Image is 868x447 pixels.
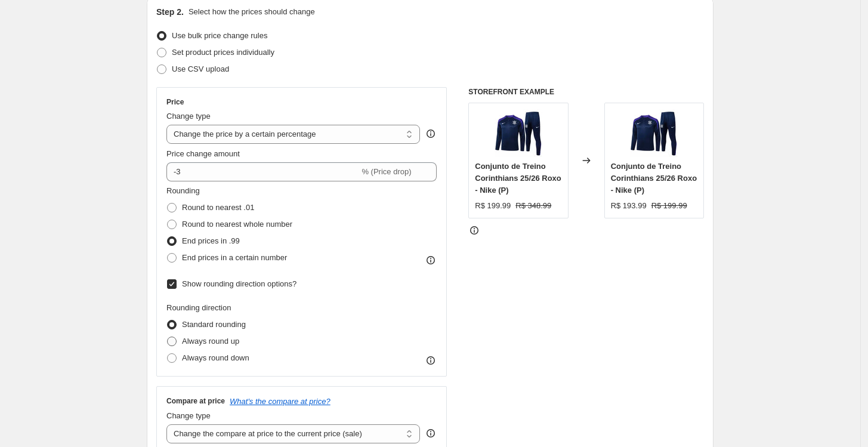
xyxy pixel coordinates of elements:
input: -15 [166,162,359,181]
span: Conjunto de Treino Corinthians 25/26 Roxo - Nike (P) [475,162,561,195]
div: R$ 193.99 [611,200,647,212]
span: Set product prices individually [172,48,274,57]
span: Use bulk price change rules [172,31,267,40]
span: Always round up [182,337,239,346]
img: img_9267-eb6ae285ff465d4c2817436255218528-1024-1024_800x-f3a899edb8e860028917527721618047-640-0_f... [495,109,542,157]
span: Rounding direction [166,303,231,312]
span: Round to nearest whole number [182,220,292,229]
span: Change type [166,411,211,420]
span: Use CSV upload [172,64,229,73]
span: Round to nearest .01 [182,203,254,212]
h6: STOREFRONT EXAMPLE [468,87,704,97]
h3: Compare at price [166,396,225,406]
span: Always round down [182,353,249,362]
span: Show rounding direction options? [182,279,296,288]
img: img_9267-eb6ae285ff465d4c2817436255218528-1024-1024_800x-f3a899edb8e860028917527721618047-640-0_f... [630,109,678,157]
p: Select how the prices should change [189,6,315,18]
span: Change type [166,112,211,121]
div: R$ 199.99 [475,200,511,212]
h3: Price [166,97,184,107]
span: Standard rounding [182,320,246,329]
strike: R$ 348.99 [515,200,551,212]
span: End prices in a certain number [182,253,287,262]
strike: R$ 199.99 [651,200,687,212]
h2: Step 2. [156,6,184,18]
span: % (Price drop) [362,167,411,176]
span: Rounding [166,186,200,195]
div: help [425,128,437,140]
span: Price change amount [166,149,240,158]
span: Conjunto de Treino Corinthians 25/26 Roxo - Nike (P) [611,162,697,195]
div: help [425,427,437,439]
span: End prices in .99 [182,236,240,245]
button: What's the compare at price? [230,397,330,406]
